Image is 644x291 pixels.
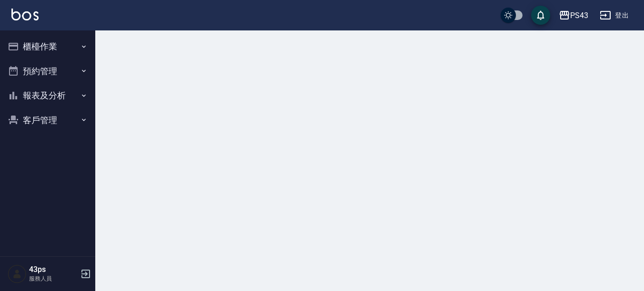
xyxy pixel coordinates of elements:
[4,34,91,59] button: 櫃檯作業
[531,6,550,25] button: save
[570,10,588,21] div: PS43
[29,274,78,283] p: 服務人員
[555,6,592,25] button: PS43
[4,59,91,84] button: 預約管理
[8,264,27,283] img: Person
[4,83,91,108] button: 報表及分析
[29,265,78,274] h5: 43ps
[4,108,91,133] button: 客戶管理
[11,9,39,20] img: Logo
[596,7,633,24] button: 登出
